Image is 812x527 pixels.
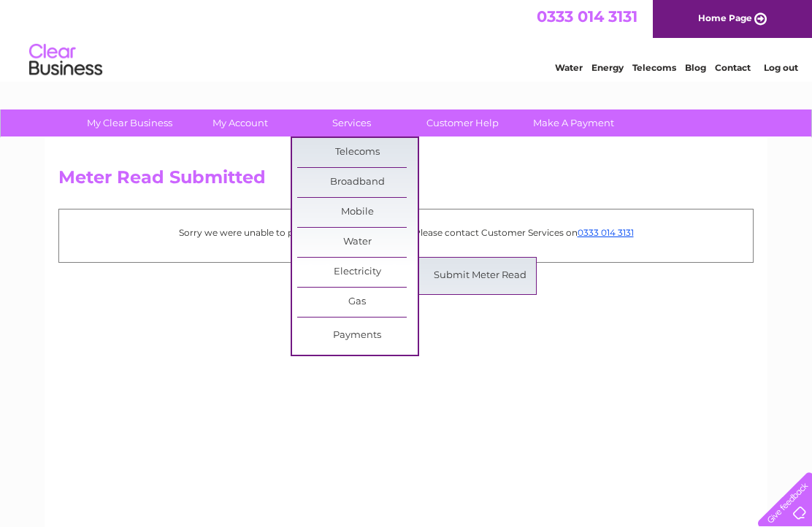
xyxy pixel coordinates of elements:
[297,321,418,350] a: Payments
[297,228,418,257] a: Water
[28,38,103,82] img: logo.png
[180,109,301,136] a: My Account
[297,198,418,227] a: Mobile
[578,227,634,238] a: 0333 014 3131
[297,138,418,167] a: Telecoms
[537,7,637,26] a: 0333 014 3131
[685,62,706,73] a: Blog
[297,168,418,197] a: Broadband
[632,62,676,73] a: Telecoms
[66,226,746,239] p: Sorry we were unable to process your meter reading. Please contact Customer Services on
[513,109,634,136] a: Make A Payment
[402,109,523,136] a: Customer Help
[764,62,798,73] a: Log out
[69,109,190,136] a: My Clear Business
[715,62,751,73] a: Contact
[58,167,754,195] h2: Meter Read Submitted
[591,62,624,73] a: Energy
[62,8,752,71] div: Clear Business is a trading name of Verastar Limited (registered in [GEOGRAPHIC_DATA] No. 3667643...
[420,261,540,291] a: Submit Meter Read
[297,288,418,317] a: Gas
[297,258,418,287] a: Electricity
[291,109,412,136] a: Services
[555,62,583,73] a: Water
